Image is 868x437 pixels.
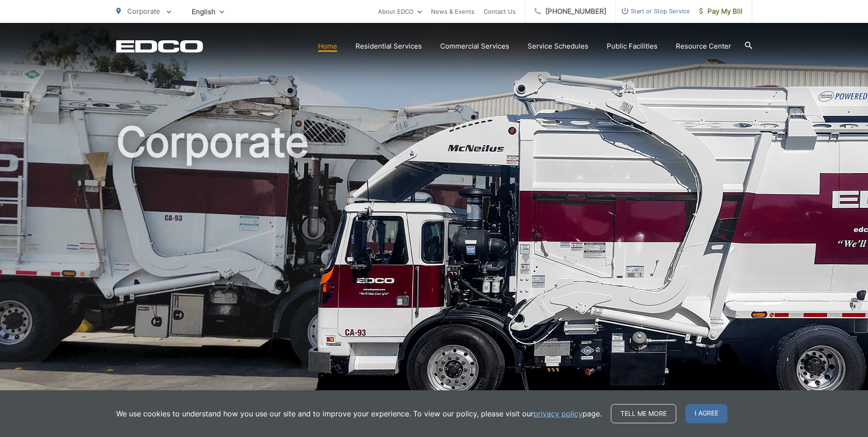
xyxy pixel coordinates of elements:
[699,6,743,17] span: Pay My Bill
[356,41,422,52] a: Residential Services
[534,408,582,419] a: privacy policy
[116,119,752,409] h1: Corporate
[185,4,231,20] span: English
[116,40,203,53] a: EDCD logo. Return to the homepage.
[127,7,160,16] span: Corporate
[318,41,337,52] a: Home
[116,408,602,419] p: We use cookies to understand how you use our site and to improve your experience. To view our pol...
[528,41,588,52] a: Service Schedules
[607,41,658,52] a: Public Facilities
[431,6,474,17] a: News & Events
[440,41,509,52] a: Commercial Services
[484,6,516,17] a: Contact Us
[378,6,422,17] a: About EDCO
[685,404,728,423] span: I agree
[676,41,731,52] a: Resource Center
[611,404,676,423] a: Tell me more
